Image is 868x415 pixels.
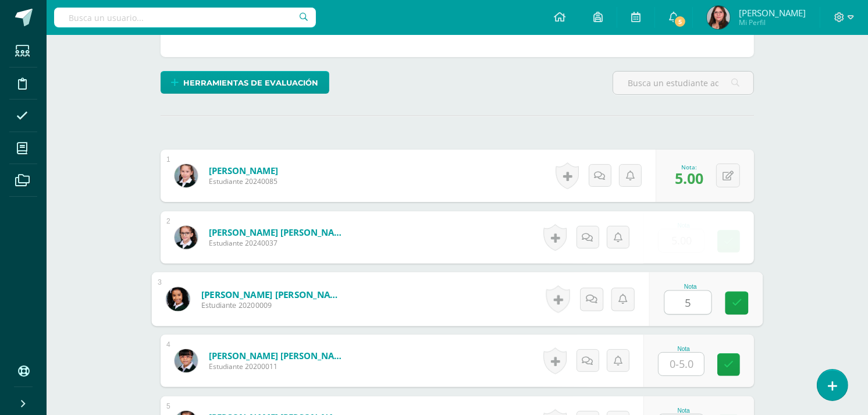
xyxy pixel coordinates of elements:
img: 3cba57394f640022ab4845c2832ec1a5.png [175,349,198,373]
a: [PERSON_NAME] [PERSON_NAME] [209,350,348,361]
span: 5.00 [675,168,703,188]
input: 0-5.0 [665,291,712,314]
span: Estudiante 20240085 [209,176,278,186]
span: Estudiante 20200011 [209,361,348,371]
a: [PERSON_NAME] [PERSON_NAME] [209,226,348,238]
img: 55e785a8e5bbd8f8d2d8a16c806aea2c.png [175,164,198,187]
div: Nota [664,283,717,290]
input: 0-5.0 [659,229,704,252]
a: [PERSON_NAME] [PERSON_NAME] [201,288,345,300]
img: a350bbd67ea0b1332974b310169efa85.png [707,6,730,29]
img: 67b88c6044bff6f29ffddb58c571e657.png [175,226,198,249]
div: Nota: [675,163,703,171]
div: Nota [658,407,709,414]
div: Nota [658,346,709,352]
span: [PERSON_NAME] [739,7,806,19]
a: [PERSON_NAME] [209,165,278,176]
span: Herramientas de evaluación [184,72,319,94]
span: 5 [674,15,686,28]
span: Estudiante 20240037 [209,238,348,248]
a: Herramientas de evaluación [161,71,329,94]
img: 111662e291c38389f69c1967d3f8c329.png [166,287,190,311]
span: Mi Perfil [739,17,806,27]
input: 0-5.0 [659,353,704,375]
input: Busca un estudiante aquí... [613,72,753,94]
div: Nota [658,222,709,229]
input: Busca un usuario... [54,8,316,27]
span: Estudiante 20200009 [201,300,345,311]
